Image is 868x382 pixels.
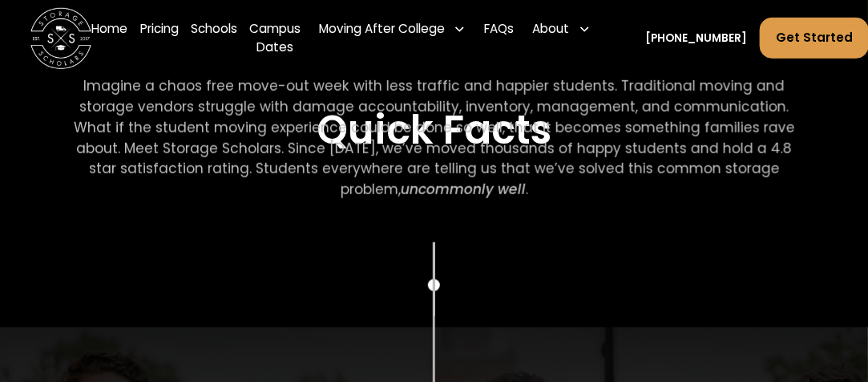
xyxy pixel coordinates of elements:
div: About [532,20,569,39]
a: [PHONE_NUMBER] [646,30,748,47]
a: FAQs [485,8,515,69]
div: About [527,8,597,51]
img: Storage Scholars main logo [30,8,91,69]
em: uncommonly well [401,180,526,199]
a: home [30,8,91,69]
p: Imagine a chaos free move-out week with less traffic and happier students. Traditional moving and... [67,76,801,201]
a: Home [91,8,127,69]
a: Campus Dates [249,8,301,69]
div: Moving After College [313,8,472,51]
a: Schools [191,8,237,69]
div: Moving After College [319,20,445,39]
a: Pricing [140,8,179,69]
